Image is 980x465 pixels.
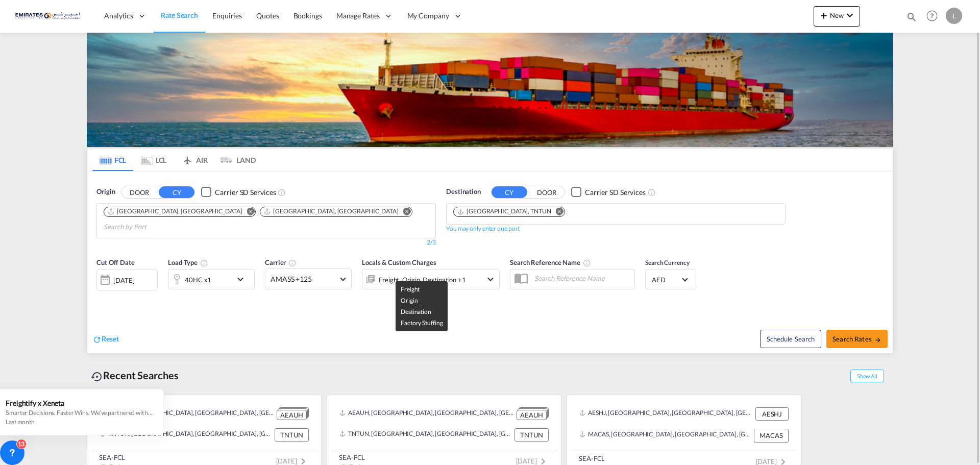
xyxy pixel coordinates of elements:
[185,273,211,287] div: 40HC x1
[850,370,884,382] span: Show All
[87,364,183,387] div: Recent Searches
[263,207,398,216] div: Abu Dhabi, AEAUH
[946,8,962,24] div: L
[100,407,274,420] div: AEAUH, Abu Dhabi, United Arab Emirates, Middle East, Middle East
[923,7,941,25] span: Help
[200,259,208,267] md-icon: icon-information-outline
[579,429,751,442] div: MACAS, Casablanca, Morocco, Northern Africa, Africa
[174,149,215,171] md-tab-item: AIR
[99,453,125,462] div: SEA-FCL
[234,273,252,285] md-icon: icon-chevron-down
[339,428,512,442] div: TNTUN, Tunis, Tunisia, Northern Africa, Africa
[271,274,337,284] span: AMASS +125
[336,11,380,21] span: Manage Rates
[648,188,656,197] md-icon: Unchecked: Search for CY (Container Yard) services for all selected carriers.Checked : Search for...
[826,330,888,348] button: Search Ratesicon-arrow-right
[276,457,309,465] span: [DATE]
[159,186,194,198] button: CY
[339,453,365,462] div: SEA-FCL
[579,407,753,421] div: AESHJ, Sharjah, United Arab Emirates, Middle East, Middle East
[510,258,591,266] span: Search Reference Name
[92,335,102,344] md-icon: icon-refresh
[529,271,634,286] input: Search Reference Name
[278,188,286,197] md-icon: Unchecked: Search for CY (Container Yard) services for all selected carriers.Checked : Search for...
[240,207,255,217] button: Remove
[362,258,436,266] span: Locals & Custom Charges
[96,187,115,197] span: Origin
[923,7,946,26] div: Help
[906,11,917,27] div: icon-magnify
[277,410,307,421] div: AEAUH
[755,407,789,421] div: AESHJ
[452,204,573,222] md-chips-wrap: Chips container. Use arrow keys to select chips.
[15,5,84,28] img: c67187802a5a11ec94275b5db69a26e6.png
[256,11,279,20] span: Quotes
[492,186,527,198] button: CY
[832,335,881,343] span: Search Rates
[293,11,322,20] span: Bookings
[102,204,430,235] md-chips-wrap: Chips container. Use arrow keys to select chips.
[874,336,881,344] md-icon: icon-arrow-right
[818,11,856,19] span: New
[104,219,201,235] input: Chips input.
[92,334,119,345] div: icon-refreshReset
[96,269,158,290] div: [DATE]
[100,428,272,442] div: TNTUN, Tunis, Tunisia, Northern Africa, Africa
[514,428,549,442] div: TNTUN
[844,9,856,21] md-icon: icon-chevron-down
[102,334,119,343] span: Reset
[96,258,135,266] span: Cut Off Date
[215,149,256,171] md-tab-item: LAND
[288,259,297,267] md-icon: The selected Trucker/Carrierwill be displayed in the rate results If the rates are from another f...
[133,149,174,171] md-tab-item: LCL
[457,207,551,216] div: Tunis, TNTUN
[161,11,198,19] span: Rate Search
[516,457,549,465] span: [DATE]
[906,11,917,22] md-icon: icon-magnify
[571,187,646,198] md-checkbox: Checkbox No Ink
[168,269,255,289] div: 40HC x1icon-chevron-down
[92,149,256,171] md-pagination-wrapper: Use the left and right arrow keys to navigate between tabs
[212,11,242,20] span: Enquiries
[549,207,565,217] button: Remove
[263,207,400,216] div: Press delete to remove this chip.
[113,276,134,285] div: [DATE]
[379,273,466,287] div: Freight Origin Destination Factory Stuffing
[362,269,500,289] div: Freight Origin Destination Factory Stuffingicon-chevron-down
[201,187,276,198] md-checkbox: Checkbox No Ink
[517,410,547,421] div: AEAUH
[104,11,133,21] span: Analytics
[818,9,830,21] md-icon: icon-plus 400-fg
[91,371,103,383] md-icon: icon-backup-restore
[92,149,133,171] md-tab-item: FCL
[339,407,514,420] div: AEAUH, Abu Dhabi, United Arab Emirates, Middle East, Middle East
[583,259,591,267] md-icon: Your search will be saved by the below given name
[760,330,821,348] button: Note: By default Schedule search will only considerorigin ports, destination ports and cut off da...
[446,187,481,197] span: Destination
[87,172,893,353] div: OriginDOOR CY Checkbox No InkUnchecked: Search for CY (Container Yard) services for all selected ...
[96,289,104,303] md-datepicker: Select
[484,273,497,285] md-icon: icon-chevron-down
[121,186,157,198] button: DOOR
[579,454,605,463] div: SEA-FCL
[181,154,193,162] md-icon: icon-airplane
[754,429,789,442] div: MACAS
[107,207,244,216] div: Press delete to remove this chip.
[407,11,449,21] span: My Company
[651,272,691,287] md-select: Select Currency: د.إ AEDUnited Arab Emirates Dirham
[96,238,436,247] div: 2/3
[401,285,443,327] span: Freight Origin Destination Factory Stuffing
[529,186,565,198] button: DOOR
[397,207,412,217] button: Remove
[87,29,893,147] img: LCL+%26+FCL+BACKGROUND.png
[585,187,646,198] div: Carrier SD Services
[265,258,297,266] span: Carrier
[652,275,680,284] span: AED
[645,259,690,266] span: Search Currency
[168,258,208,266] span: Load Type
[215,187,276,198] div: Carrier SD Services
[814,6,860,27] button: icon-plus 400-fgNewicon-chevron-down
[446,225,520,233] div: You may only enter one port
[275,428,309,442] div: TNTUN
